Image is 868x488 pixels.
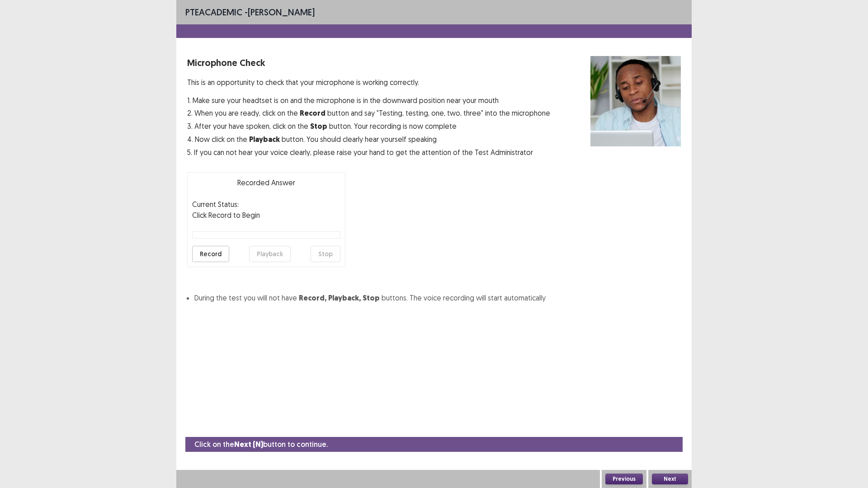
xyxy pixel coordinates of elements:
[187,108,550,119] p: 2. When you are ready, click on the button and say "Testing, testing, one, two, three" into the m...
[299,293,326,303] strong: Record,
[187,134,550,145] p: 4. Now click on the button. You should clearly hear yourself speaking
[192,199,239,210] p: Current Status:
[185,6,242,18] span: PTE academic
[328,293,361,303] strong: Playback,
[249,246,291,262] button: Playback
[590,56,681,146] img: microphone check
[187,121,550,132] p: 3. After your have spoken, click on the button. Your recording is now complete
[187,77,550,88] p: This is an opportunity to check that your microphone is working correctly.
[234,440,263,449] strong: Next (N)
[300,108,325,118] strong: Record
[187,56,550,70] p: Microphone Check
[363,293,380,303] strong: Stop
[192,177,340,188] p: Recorded Answer
[194,439,328,450] p: Click on the button to continue.
[249,135,280,144] strong: Playback
[310,122,327,131] strong: Stop
[605,474,643,484] button: Previous
[194,292,681,304] li: During the test you will not have buttons. The voice recording will start automatically
[187,95,550,106] p: 1. Make sure your headtset is on and the microphone is in the downward position near your mouth
[311,246,340,262] button: Stop
[187,147,550,158] p: 5. If you can not hear your voice clearly, please raise your hand to get the attention of the Tes...
[185,5,315,19] p: - [PERSON_NAME]
[192,210,340,221] p: Click Record to Begin
[192,246,229,262] button: Record
[652,474,688,484] button: Next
